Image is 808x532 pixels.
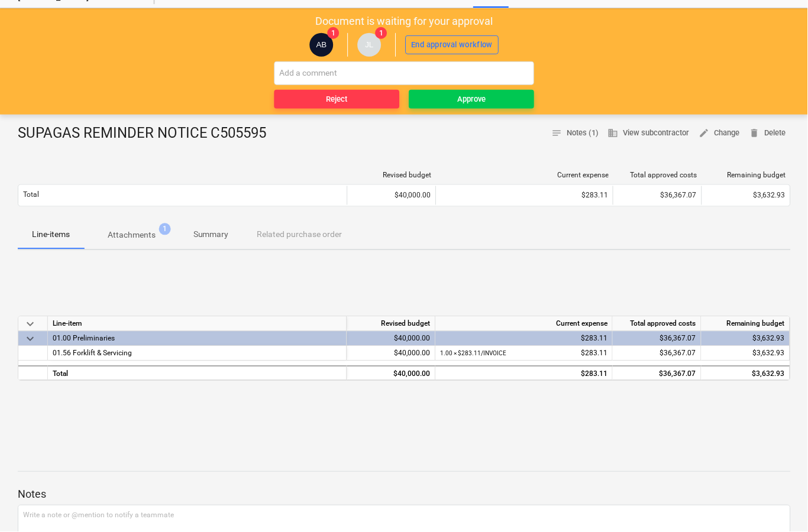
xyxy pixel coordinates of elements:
[609,128,619,138] span: business
[358,33,382,57] div: Joseph Licastro
[702,317,791,332] div: Remaining budget
[695,124,745,142] button: Change
[48,317,347,332] div: Line-item
[159,223,171,235] span: 1
[613,366,702,381] div: $36,367.07
[750,128,761,138] span: delete
[409,90,535,109] button: Approve
[613,332,702,346] div: $36,367.07
[613,186,702,205] div: $36,367.07
[412,38,493,52] div: End approval workflow
[436,317,613,332] div: Current expense
[327,93,348,106] div: Reject
[366,40,374,49] span: JL
[353,171,432,180] div: Revised budget
[745,124,791,142] button: Delete
[48,366,347,381] div: Total
[310,33,334,57] div: Alberto Berdera
[18,488,791,502] p: Notes
[316,14,493,28] p: Document is waiting for your approval
[18,124,276,143] div: SUPAGAS REMINDER NOTICE C505595
[347,186,436,205] div: $40,000.00
[613,317,702,332] div: Total approved costs
[750,126,787,140] span: Delete
[274,90,400,109] button: Reject
[316,40,327,49] span: AB
[441,367,608,382] div: $283.11
[347,346,436,361] div: $40,000.00
[347,366,436,381] div: $40,000.00
[604,124,695,142] button: View subcontractor
[441,346,608,361] div: $283.11
[707,171,787,180] div: Remaining budget
[441,171,609,180] div: Current expense
[661,349,697,358] span: $36,367.07
[441,351,507,357] small: 1.00 × $283.11 / INVOICE
[108,229,156,242] p: Attachments
[619,171,698,180] div: Total approved costs
[328,27,340,39] span: 1
[749,475,808,532] iframe: Chat Widget
[23,190,39,200] p: Total
[406,35,499,54] button: End approval workflow
[702,332,791,346] div: $3,632.93
[458,93,486,106] div: Approve
[609,126,690,140] span: View subcontractor
[700,128,710,138] span: edit
[23,332,37,346] span: keyboard_arrow_down
[754,192,786,200] span: $3,632.93
[441,192,609,200] div: $283.11
[53,332,342,346] div: 01.00 Preliminaries
[700,126,741,140] span: Change
[347,317,436,332] div: Revised budget
[23,317,37,332] span: keyboard_arrow_down
[347,332,436,346] div: $40,000.00
[274,61,535,85] input: Add a comment
[376,27,387,39] span: 1
[193,229,229,241] p: Summary
[53,349,132,358] span: 01.56 Forklift & Servicing
[552,126,599,140] span: Notes (1)
[552,128,563,138] span: notes
[702,366,791,381] div: $3,632.93
[441,332,608,346] div: $283.11
[754,349,786,358] span: $3,632.93
[32,229,70,241] p: Line-items
[547,124,604,142] button: Notes (1)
